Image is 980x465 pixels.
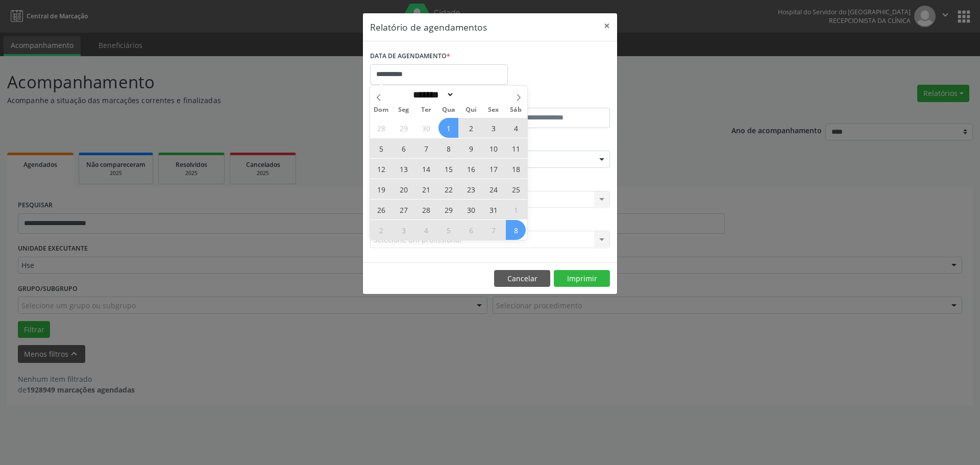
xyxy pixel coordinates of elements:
span: Outubro 11, 2025 [506,138,526,158]
span: Outubro 28, 2025 [416,200,436,219]
h5: Relatório de agendamentos [370,20,487,34]
span: Outubro 8, 2025 [438,138,458,158]
span: Novembro 1, 2025 [506,200,526,219]
span: Setembro 28, 2025 [371,118,391,138]
span: Outubro 20, 2025 [394,179,413,199]
span: Ter [415,107,437,113]
span: Outubro 7, 2025 [416,138,436,158]
span: Novembro 8, 2025 [506,220,526,240]
span: Setembro 29, 2025 [394,118,413,138]
span: Outubro 30, 2025 [461,200,481,219]
span: Outubro 26, 2025 [371,200,391,219]
span: Outubro 9, 2025 [461,138,481,158]
span: Outubro 12, 2025 [371,159,391,179]
span: Qui [460,107,482,113]
select: Month [409,89,454,100]
span: Sáb [505,107,527,113]
span: Novembro 6, 2025 [461,220,481,240]
span: Outubro 13, 2025 [394,159,413,179]
span: Outubro 23, 2025 [461,179,481,199]
label: ATÉ [493,92,610,108]
span: Outubro 10, 2025 [483,138,503,158]
span: Outubro 19, 2025 [371,179,391,199]
span: Outubro 18, 2025 [506,159,526,179]
span: Outubro 16, 2025 [461,159,481,179]
span: Setembro 30, 2025 [416,118,436,138]
span: Outubro 21, 2025 [416,179,436,199]
span: Outubro 31, 2025 [483,200,503,219]
span: Outubro 6, 2025 [394,138,413,158]
button: Cancelar [494,270,550,287]
span: Outubro 4, 2025 [506,118,526,138]
span: Outubro 15, 2025 [438,159,458,179]
span: Dom [370,107,393,113]
span: Qua [437,107,460,113]
span: Novembro 4, 2025 [416,220,436,240]
span: Outubro 3, 2025 [483,118,503,138]
span: Seg [393,107,415,113]
span: Outubro 5, 2025 [371,138,391,158]
span: Outubro 2, 2025 [461,118,481,138]
button: Close [597,13,617,38]
span: Outubro 22, 2025 [438,179,458,199]
span: Outubro 27, 2025 [394,200,413,219]
span: Novembro 7, 2025 [483,220,503,240]
input: Year [454,89,488,100]
button: Imprimir [554,270,610,287]
span: Novembro 3, 2025 [394,220,413,240]
span: Outubro 25, 2025 [506,179,526,199]
span: Novembro 2, 2025 [371,220,391,240]
span: Outubro 17, 2025 [483,159,503,179]
span: Outubro 24, 2025 [483,179,503,199]
span: Novembro 5, 2025 [438,220,458,240]
span: Sex [482,107,505,113]
span: Outubro 29, 2025 [438,200,458,219]
label: DATA DE AGENDAMENTO [370,48,450,64]
span: Outubro 14, 2025 [416,159,436,179]
span: Outubro 1, 2025 [438,118,458,138]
